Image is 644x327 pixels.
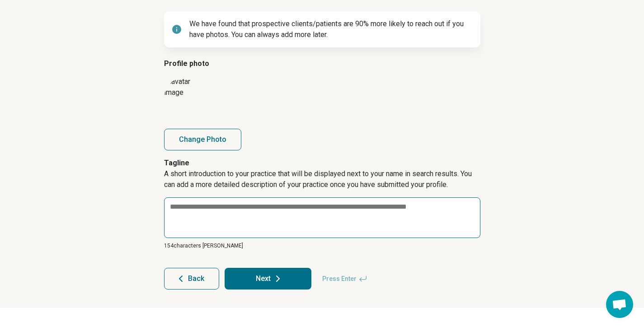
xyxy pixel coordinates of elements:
span: Back [188,275,204,282]
p: A short introduction to your practice that will be displayed next to your name in search results.... [164,168,480,197]
p: 154 characters [PERSON_NAME] [164,242,480,250]
button: Back [164,268,219,290]
p: Tagline [164,158,480,168]
span: Press Enter [317,268,373,290]
button: Change Photo [164,129,241,150]
button: Next [225,268,311,290]
div: Open chat [606,291,633,318]
legend: Profile photo [164,58,480,69]
p: We have found that prospective clients/patients are 90% more likely to reach out if you have phot... [189,19,473,40]
img: avatar image [164,76,209,121]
